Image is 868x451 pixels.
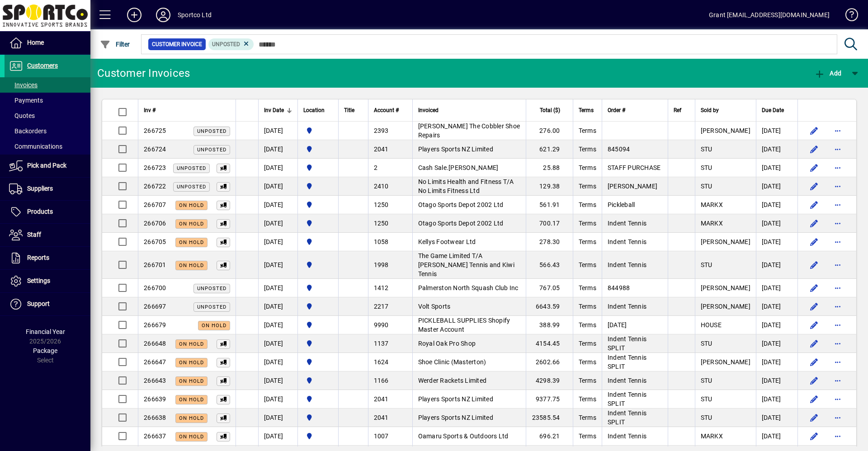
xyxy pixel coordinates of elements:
[812,65,844,81] button: Add
[756,251,797,279] td: [DATE]
[374,183,389,190] span: 2410
[608,105,625,115] span: Order #
[144,432,166,440] span: 266637
[807,281,821,295] button: Edit
[756,353,797,371] td: [DATE]
[807,235,821,249] button: Edit
[5,77,90,93] a: Invoices
[756,177,797,196] td: [DATE]
[418,317,510,333] span: PICKLEBALL SUPPLIES Shopify Master Account
[179,434,204,440] span: On hold
[303,260,333,270] span: Sportco Ltd Warehouse
[608,409,646,426] span: Indent Tennis SPLIT
[5,32,90,54] a: Home
[418,395,493,403] span: Players Sports NZ Limited
[526,371,573,390] td: 4298.39
[526,214,573,233] td: 700.17
[532,105,568,115] div: Total ($)
[807,160,821,175] button: Edit
[701,146,712,153] span: STU
[120,7,149,23] button: Add
[526,334,573,353] td: 4154.45
[674,105,689,115] div: Ref
[579,414,596,421] span: Terms
[303,301,333,311] span: Sportco Ltd Warehouse
[9,97,43,104] span: Payments
[5,270,90,292] a: Settings
[526,390,573,409] td: 9377.75
[5,155,90,177] a: Pick and Pack
[5,247,90,269] a: Reports
[807,299,821,314] button: Edit
[374,105,399,115] span: Account #
[709,8,830,22] div: Grant [EMAIL_ADDRESS][DOMAIN_NAME]
[418,105,439,115] span: Invoiced
[5,293,90,315] a: Support
[701,261,712,268] span: STU
[756,159,797,177] td: [DATE]
[418,164,499,171] span: Cash Sale.[PERSON_NAME]
[756,316,797,334] td: [DATE]
[579,340,596,347] span: Terms
[303,181,333,191] span: Sportco Ltd Warehouse
[258,371,297,390] td: [DATE]
[303,413,333,423] span: Sportco Ltd Warehouse
[27,254,49,261] span: Reports
[830,281,845,295] button: More options
[177,184,206,190] span: Unposted
[701,321,722,329] span: HOUSE
[179,341,204,347] span: On hold
[374,261,389,268] span: 1998
[756,140,797,159] td: [DATE]
[258,279,297,297] td: [DATE]
[178,8,212,22] div: Sportco Ltd
[418,432,509,440] span: Oamaru Sports & Outdoors Ltd
[579,284,596,291] span: Terms
[830,142,845,156] button: More options
[374,377,389,384] span: 1166
[830,235,845,249] button: More options
[579,105,594,115] span: Terms
[701,238,750,245] span: [PERSON_NAME]
[526,177,573,196] td: 129.38
[608,335,646,352] span: Indent Tennis SPLIT
[144,414,166,421] span: 266638
[144,261,166,268] span: 266701
[27,208,53,215] span: Products
[98,36,132,52] button: Filter
[839,2,857,31] a: Knowledge Base
[830,429,845,443] button: More options
[144,238,166,245] span: 266705
[830,373,845,388] button: More options
[579,303,596,310] span: Terms
[144,201,166,208] span: 266707
[303,431,333,441] span: Sportco Ltd Warehouse
[197,304,226,310] span: Unposted
[608,391,646,407] span: Indent Tennis SPLIT
[701,127,750,134] span: [PERSON_NAME]
[579,146,596,153] span: Terms
[756,122,797,140] td: [DATE]
[374,127,389,134] span: 2393
[26,328,65,335] span: Financial Year
[144,220,166,227] span: 266706
[756,390,797,409] td: [DATE]
[144,377,166,384] span: 266643
[374,201,389,208] span: 1250
[258,334,297,353] td: [DATE]
[608,220,646,227] span: Indent Tennis
[5,201,90,223] a: Products
[144,127,166,134] span: 266725
[258,122,297,140] td: [DATE]
[608,377,646,384] span: Indent Tennis
[701,340,712,347] span: STU
[526,427,573,446] td: 696.21
[9,112,35,119] span: Quotes
[579,377,596,384] span: Terms
[418,122,520,139] span: [PERSON_NAME] The Cobbler Shoe Repairs
[579,201,596,208] span: Terms
[374,414,389,421] span: 2041
[303,105,325,115] span: Location
[27,162,66,169] span: Pick and Pack
[374,238,389,245] span: 1058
